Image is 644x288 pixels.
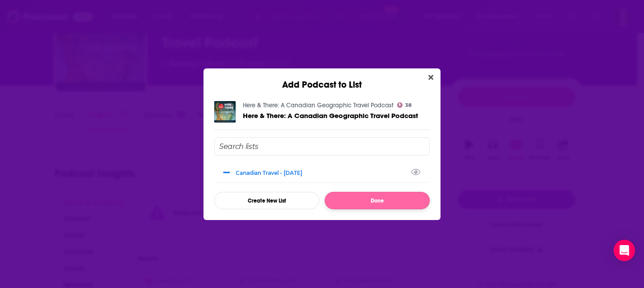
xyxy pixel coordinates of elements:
div: Canadian Travel - Aug 25 2025 [214,163,430,182]
span: Here & There: A Canadian Geographic Travel Podcast [243,111,418,120]
div: Add Podcast To List [214,137,430,209]
button: Create New List [214,192,319,209]
input: Search lists [214,137,430,156]
a: Here & There: A Canadian Geographic Travel Podcast [243,112,418,119]
button: Close [425,72,437,83]
span: 38 [405,103,411,107]
a: 38 [397,102,411,108]
img: Here & There: A Canadian Geographic Travel Podcast [214,101,236,123]
button: Done [325,192,430,209]
div: Canadian Travel - [DATE] [236,169,308,176]
div: Open Intercom Messenger [614,240,635,261]
div: Add Podcast to List [203,68,441,90]
a: Here & There: A Canadian Geographic Travel Podcast [243,102,394,109]
button: View Link [302,174,308,175]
